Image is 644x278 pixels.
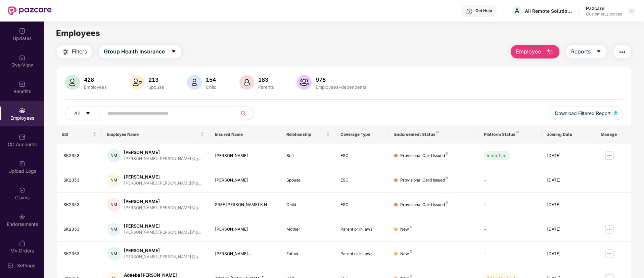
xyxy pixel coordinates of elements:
div: Settings [15,262,37,269]
img: svg+xml;base64,PHN2ZyB4bWxucz0iaHR0cDovL3d3dy53My5vcmcvMjAwMC9zdmciIHhtbG5zOnhsaW5rPSJodHRwOi8vd3... [546,48,554,56]
th: EID [57,125,102,144]
span: Relationship [286,132,324,137]
img: svg+xml;base64,PHN2ZyBpZD0iVXBsb2FkX0xvZ3MiIGRhdGEtbmFtZT0iVXBsb2FkIExvZ3MiIHhtbG5zPSJodHRwOi8vd3... [19,160,26,167]
div: New [400,226,412,233]
div: ESC [340,153,383,159]
div: [DATE] [547,177,590,184]
img: svg+xml;base64,PHN2ZyB4bWxucz0iaHR0cDovL3d3dy53My5vcmcvMjAwMC9zdmciIHhtbG5zOnhsaW5rPSJodHRwOi8vd3... [239,75,254,90]
img: svg+xml;base64,PHN2ZyB4bWxucz0iaHR0cDovL3d3dy53My5vcmcvMjAwMC9zdmciIHdpZHRoPSIyNCIgaGVpZ2h0PSIyNC... [62,48,70,56]
img: svg+xml;base64,PHN2ZyBpZD0iRW1wbG95ZWVzIiB4bWxucz0iaHR0cDovL3d3dy53My5vcmcvMjAwMC9zdmciIHdpZHRoPS... [19,107,26,114]
div: Parent or in laws [340,251,383,257]
div: [PERSON_NAME] [124,174,201,180]
button: Group Health Insurancecaret-down [99,45,181,58]
th: Employee Name [102,125,210,144]
div: NM [107,173,121,187]
div: Spouse [147,84,166,90]
img: svg+xml;base64,PHN2ZyB4bWxucz0iaHR0cDovL3d3dy53My5vcmcvMjAwMC9zdmciIHhtbG5zOnhsaW5rPSJodHRwOi8vd3... [65,75,80,90]
div: SK2353 [63,153,96,159]
img: New Pazcare Logo [8,6,52,15]
td: - [478,193,541,217]
td: - [478,168,541,193]
div: NM [107,198,121,211]
div: NM [107,247,121,261]
div: [PERSON_NAME]... [215,251,276,257]
div: Get Help [475,8,492,13]
img: svg+xml;base64,PHN2ZyBpZD0iQ2xhaW0iIHhtbG5zPSJodHRwOi8vd3d3LnczLm9yZy8yMDAwL3N2ZyIgd2lkdGg9IjIwIi... [19,187,26,194]
div: [PERSON_NAME].[PERSON_NAME]@g... [124,205,201,211]
div: NM [107,149,121,162]
img: svg+xml;base64,PHN2ZyBpZD0iSG9tZSIgeG1sbnM9Imh0dHA6Ly93d3cudzMub3JnLzIwMDAvc3ZnIiB3aWR0aD0iMjAiIG... [19,54,26,61]
div: Parents [257,84,275,90]
div: 978 [314,76,368,83]
div: Spouse [286,177,329,184]
th: Relationship [281,125,335,144]
img: manageButton [604,150,615,161]
div: [PERSON_NAME] [124,223,201,229]
div: Pazcare [586,5,622,11]
div: Platform Status [484,132,536,137]
span: Download Filtered Report [555,110,611,117]
span: Employees [56,28,100,38]
div: Father [286,251,329,257]
span: Reports [571,47,591,56]
img: svg+xml;base64,PHN2ZyB4bWxucz0iaHR0cDovL3d3dy53My5vcmcvMjAwMC9zdmciIHhtbG5zOnhsaW5rPSJodHRwOi8vd3... [130,75,144,90]
img: svg+xml;base64,PHN2ZyBpZD0iVXBkYXRlZCIgeG1sbnM9Imh0dHA6Ly93d3cudzMub3JnLzIwMDAvc3ZnIiB3aWR0aD0iMj... [19,28,26,34]
img: svg+xml;base64,PHN2ZyBpZD0iQ0RfQWNjb3VudHMiIGRhdGEtbmFtZT0iQ0QgQWNjb3VudHMiIHhtbG5zPSJodHRwOi8vd3... [19,134,26,141]
div: ESC [340,202,383,208]
div: SK2353 [63,251,96,257]
div: Provisional Card Issued [400,202,448,208]
div: Endorsement Status [394,132,473,137]
div: SK2353 [63,177,96,184]
div: New [400,251,412,257]
img: svg+xml;base64,PHN2ZyB4bWxucz0iaHR0cDovL3d3dy53My5vcmcvMjAwMC9zdmciIHhtbG5zOnhsaW5rPSJodHRwOi8vd3... [297,75,312,90]
div: Employees+dependents [314,84,368,90]
span: caret-down [171,49,176,55]
div: [DATE] [547,251,590,257]
div: 428 [83,76,108,83]
div: [PERSON_NAME] [124,149,201,156]
img: svg+xml;base64,PHN2ZyB4bWxucz0iaHR0cDovL3d3dy53My5vcmcvMjAwMC9zdmciIHdpZHRoPSI4IiBoZWlnaHQ9IjgiIH... [410,250,412,253]
div: [PERSON_NAME].[PERSON_NAME]@g... [124,254,201,260]
div: [DATE] [547,226,590,233]
img: svg+xml;base64,PHN2ZyB4bWxucz0iaHR0cDovL3d3dy53My5vcmcvMjAwMC9zdmciIHdpZHRoPSIyNCIgaGVpZ2h0PSIyNC... [618,48,626,56]
img: svg+xml;base64,PHN2ZyBpZD0iU2V0dGluZy0yMHgyMCIgeG1sbnM9Imh0dHA6Ly93d3cudzMub3JnLzIwMDAvc3ZnIiB3aW... [7,262,14,269]
img: svg+xml;base64,PHN2ZyB4bWxucz0iaHR0cDovL3d3dy53My5vcmcvMjAwMC9zdmciIHhtbG5zOnhsaW5rPSJodHRwOi8vd3... [614,111,617,115]
div: [DATE] [547,202,590,208]
img: svg+xml;base64,PHN2ZyB4bWxucz0iaHR0cDovL3d3dy53My5vcmcvMjAwMC9zdmciIHdpZHRoPSI4IiBoZWlnaHQ9IjgiIH... [410,275,412,277]
div: 154 [204,76,218,83]
div: Employees [83,84,108,90]
img: svg+xml;base64,PHN2ZyBpZD0iRHJvcGRvd24tMzJ4MzIiIHhtbG5zPSJodHRwOi8vd3d3LnczLm9yZy8yMDAwL3N2ZyIgd2... [629,8,635,13]
img: svg+xml;base64,PHN2ZyBpZD0iTXlfT3JkZXJzIiBkYXRhLW5hbWU9Ik15IE9yZGVycyIgeG1sbnM9Imh0dHA6Ly93d3cudz... [19,240,26,247]
td: - [478,242,541,266]
img: svg+xml;base64,PHN2ZyB4bWxucz0iaHR0cDovL3d3dy53My5vcmcvMjAwMC9zdmciIHdpZHRoPSI4IiBoZWlnaHQ9IjgiIH... [446,176,448,179]
button: Allcaret-down [65,107,106,120]
div: 213 [147,76,166,83]
button: Reportscaret-down [566,45,606,58]
span: All [74,110,80,117]
div: [PERSON_NAME] [215,177,276,184]
img: svg+xml;base64,PHN2ZyBpZD0iSGVscC0zMngzMiIgeG1sbnM9Imh0dHA6Ly93d3cudzMub3JnLzIwMDAvc3ZnIiB3aWR0aD... [466,8,473,15]
div: Child [204,84,218,90]
span: A [515,7,519,15]
div: [PERSON_NAME].[PERSON_NAME]@g... [124,156,201,162]
div: [DATE] [547,153,590,159]
th: Insured Name [210,125,281,144]
span: search [237,111,250,116]
th: Coverage Type [335,125,389,144]
div: Verified [491,152,507,159]
div: [PERSON_NAME].[PERSON_NAME]@g... [124,180,201,187]
span: Filters [72,47,87,56]
div: 183 [257,76,275,83]
div: SK2353 [63,202,96,208]
img: svg+xml;base64,PHN2ZyB4bWxucz0iaHR0cDovL3d3dy53My5vcmcvMjAwMC9zdmciIHdpZHRoPSI4IiBoZWlnaHQ9IjgiIH... [446,152,448,155]
span: Employee [516,47,541,56]
img: svg+xml;base64,PHN2ZyB4bWxucz0iaHR0cDovL3d3dy53My5vcmcvMjAwMC9zdmciIHdpZHRoPSI4IiBoZWlnaHQ9IjgiIH... [446,201,448,204]
div: ESC [340,177,383,184]
div: SREE [PERSON_NAME] K N [215,202,276,208]
button: search [237,107,254,120]
div: Mother [286,226,329,233]
div: Provisional Card Issued [400,153,448,159]
div: Self [286,153,329,159]
img: svg+xml;base64,PHN2ZyB4bWxucz0iaHR0cDovL3d3dy53My5vcmcvMjAwMC9zdmciIHdpZHRoPSI4IiBoZWlnaHQ9IjgiIH... [436,131,439,133]
span: Group Health Insurance [104,47,165,56]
